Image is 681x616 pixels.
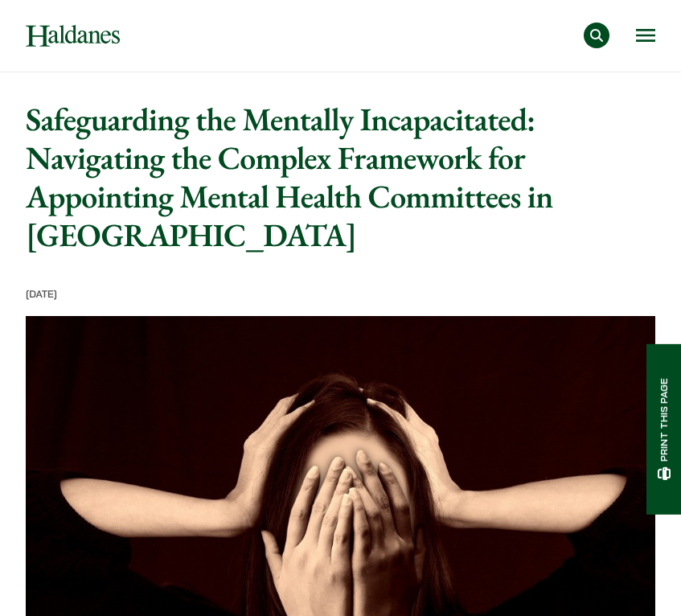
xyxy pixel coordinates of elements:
time: [DATE] [26,289,57,301]
button: Open menu [636,29,655,42]
h1: Safeguarding the Mentally Incapacitated: Navigating the Complex Framework for Appointing Mental H... [26,100,655,254]
button: Search [584,23,609,48]
img: Logo of Haldanes [26,25,120,47]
